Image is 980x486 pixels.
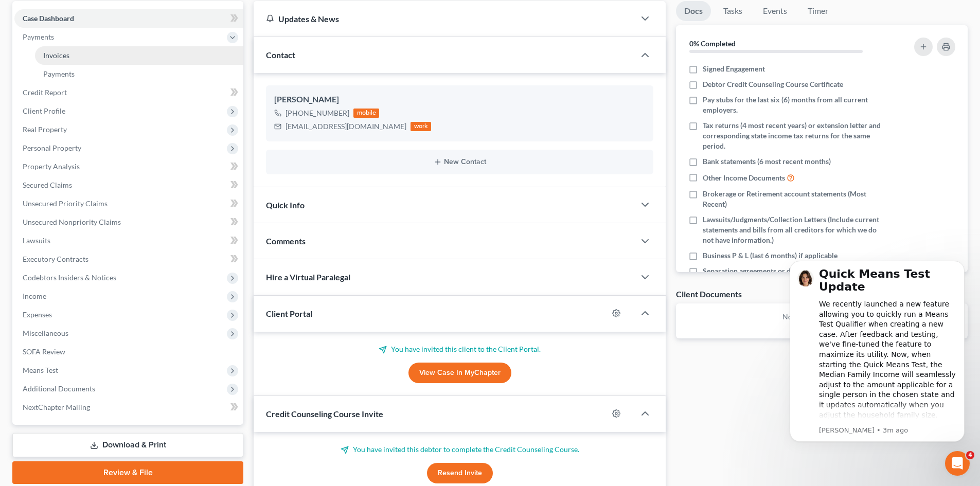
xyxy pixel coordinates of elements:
[23,347,65,356] span: SOFA Review
[427,463,493,483] button: Resend Invite
[23,403,90,411] span: NextChapter Mailing
[23,292,46,300] span: Income
[703,214,886,245] span: Lawsuits/Judgments/Collection Letters (Include current statements and bills from all creditors fo...
[14,231,243,250] a: Lawsuits
[703,156,831,167] span: Bank statements (6 most recent months)
[23,125,67,134] span: Real Property
[703,266,886,286] span: Separation agreements or decrees of divorces finalized in the past 2 years
[43,51,69,60] span: Invoices
[14,250,243,268] a: Executory Contracts
[266,236,306,246] span: Comments
[14,83,243,102] a: Credit Report
[12,461,243,484] a: Review & File
[266,309,312,318] span: Client Portal
[23,181,72,189] span: Secured Claims
[14,194,243,213] a: Unsecured Priority Claims
[266,50,295,60] span: Contact
[35,46,243,65] a: Invoices
[23,32,54,41] span: Payments
[774,248,980,481] iframe: Intercom notifications message
[23,199,108,208] span: Unsecured Priority Claims
[274,158,645,166] button: New Contact
[23,143,81,152] span: Personal Property
[14,398,243,417] a: NextChapter Mailing
[23,236,50,245] span: Lawsuits
[799,1,836,21] a: Timer
[703,95,886,115] span: Pay stubs for the last six (6) months from all current employers.
[23,88,67,97] span: Credit Report
[966,451,974,459] span: 4
[755,1,795,21] a: Events
[266,344,653,354] p: You have invited this client to the Client Portal.
[945,451,970,476] iframe: Intercom live chat
[23,255,88,263] span: Executory Contracts
[274,94,645,106] div: [PERSON_NAME]
[676,1,711,21] a: Docs
[411,122,431,131] div: work
[266,444,653,455] p: You have invited this debtor to complete the Credit Counseling Course.
[266,13,622,24] div: Updates & News
[715,1,751,21] a: Tasks
[703,250,838,261] span: Business P & L (last 6 months) if applicable
[266,200,305,210] span: Quick Info
[23,329,68,337] span: Miscellaneous
[286,108,349,118] div: [PHONE_NUMBER]
[703,79,843,89] span: Debtor Credit Counseling Course Certificate
[35,65,243,83] a: Payments
[14,176,243,194] a: Secured Claims
[23,273,116,282] span: Codebtors Insiders & Notices
[703,173,785,183] span: Other Income Documents
[703,189,886,209] span: Brokerage or Retirement account statements (Most Recent)
[14,213,243,231] a: Unsecured Nonpriority Claims
[23,310,52,319] span: Expenses
[23,366,58,374] span: Means Test
[266,409,383,419] span: Credit Counseling Course Invite
[23,14,74,23] span: Case Dashboard
[23,106,65,115] span: Client Profile
[14,343,243,361] a: SOFA Review
[689,39,736,48] strong: 0% Completed
[266,272,350,282] span: Hire a Virtual Paralegal
[23,218,121,226] span: Unsecured Nonpriority Claims
[703,64,765,74] span: Signed Engagement
[14,9,243,28] a: Case Dashboard
[12,433,243,457] a: Download & Print
[23,162,80,171] span: Property Analysis
[703,120,886,151] span: Tax returns (4 most recent years) or extension letter and corresponding state income tax returns ...
[408,363,511,383] a: View Case in MyChapter
[43,69,75,78] span: Payments
[353,109,379,118] div: mobile
[23,384,95,393] span: Additional Documents
[684,312,959,322] p: No client documents yet.
[14,157,243,176] a: Property Analysis
[676,289,742,299] div: Client Documents
[286,121,406,132] div: [EMAIL_ADDRESS][DOMAIN_NAME]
